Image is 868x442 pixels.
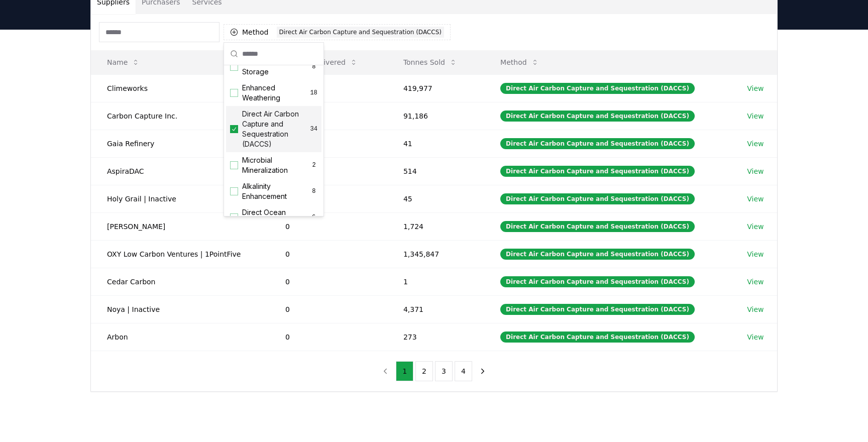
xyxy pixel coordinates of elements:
[415,361,433,381] button: 2
[747,139,764,149] a: View
[242,207,310,228] span: Direct Ocean Removal
[242,83,310,103] span: Enhanced Weathering
[269,102,387,130] td: 237
[387,295,484,323] td: 4,371
[747,249,764,259] a: View
[269,240,387,268] td: 0
[91,268,269,295] td: Cedar Carbon
[224,24,451,40] button: MethodDirect Air Carbon Capture and Sequestration (DACCS)
[455,361,472,381] button: 4
[269,74,387,102] td: 1,073
[91,295,269,323] td: Noya | Inactive
[747,111,764,121] a: View
[747,332,764,342] a: View
[747,277,764,287] a: View
[387,130,484,157] td: 41
[395,52,465,72] button: Tonnes Sold
[387,157,484,185] td: 514
[387,268,484,295] td: 1
[310,213,317,222] span: 6
[269,185,387,212] td: 0
[435,361,453,381] button: 3
[269,323,387,351] td: 0
[500,331,695,343] div: Direct Air Carbon Capture and Sequestration (DACCS)
[91,157,269,185] td: AspiraDAC
[500,138,695,149] div: Direct Air Carbon Capture and Sequestration (DACCS)
[500,166,695,177] div: Direct Air Carbon Capture and Sequestration (DACCS)
[269,268,387,295] td: 0
[269,212,387,240] td: 0
[277,27,444,38] div: Direct Air Carbon Capture and Sequestration (DACCS)
[500,221,695,232] div: Direct Air Carbon Capture and Sequestration (DACCS)
[310,161,317,169] span: 2
[242,57,310,77] span: Biomass Direct Storage
[500,276,695,287] div: Direct Air Carbon Capture and Sequestration (DACCS)
[91,130,269,157] td: Gaia Refinery
[747,194,764,204] a: View
[396,361,413,381] button: 1
[310,125,317,133] span: 34
[91,240,269,268] td: OXY Low Carbon Ventures | 1PointFive
[91,212,269,240] td: [PERSON_NAME]
[387,185,484,212] td: 45
[387,212,484,240] td: 1,724
[99,52,148,72] button: Name
[387,74,484,102] td: 419,977
[747,83,764,93] a: View
[242,109,310,149] span: Direct Air Carbon Capture and Sequestration (DACCS)
[492,52,547,72] button: Method
[91,323,269,351] td: Arbon
[387,323,484,351] td: 273
[269,295,387,323] td: 0
[500,304,695,315] div: Direct Air Carbon Capture and Sequestration (DACCS)
[310,187,317,195] span: 8
[269,157,387,185] td: 9
[747,166,764,176] a: View
[242,155,310,175] span: Microbial Mineralization
[91,102,269,130] td: Carbon Capture Inc.
[242,181,310,201] span: Alkalinity Enhancement
[747,304,764,314] a: View
[387,102,484,130] td: 91,186
[500,249,695,260] div: Direct Air Carbon Capture and Sequestration (DACCS)
[310,63,317,71] span: 8
[310,89,317,97] span: 18
[91,74,269,102] td: Climeworks
[91,185,269,212] td: Holy Grail | Inactive
[269,130,387,157] td: 11
[500,193,695,204] div: Direct Air Carbon Capture and Sequestration (DACCS)
[387,240,484,268] td: 1,345,847
[500,111,695,122] div: Direct Air Carbon Capture and Sequestration (DACCS)
[500,83,695,94] div: Direct Air Carbon Capture and Sequestration (DACCS)
[474,361,491,381] button: next page
[747,222,764,232] a: View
